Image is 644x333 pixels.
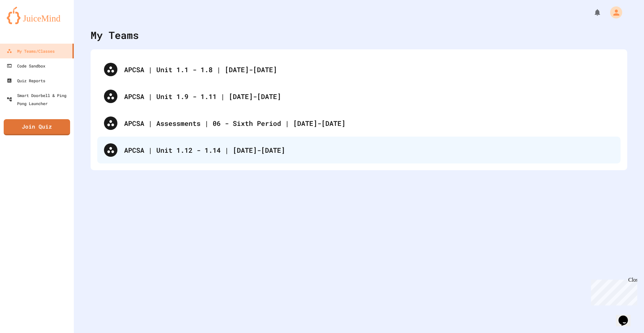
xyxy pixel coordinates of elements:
div: APCSA | Unit 1.9 - 1.11 | [DATE]-[DATE] [97,83,621,110]
div: APCSA | Unit 1.12 - 1.14 | [DATE]-[DATE] [97,137,621,163]
div: Code Sandbox [7,62,45,70]
div: APCSA | Assessments | 06 - Sixth Period | [DATE]-[DATE] [97,110,621,137]
div: Quiz Reports [7,77,45,85]
div: My Teams/Classes [7,47,55,55]
div: Smart Doorbell & Ping Pong Launcher [7,91,71,107]
iframe: chat widget [616,306,637,326]
div: APCSA | Unit 1.12 - 1.14 | [DATE]-[DATE] [124,145,614,155]
div: My Teams [91,28,139,43]
img: logo-orange.svg [7,7,67,24]
div: My Account [603,5,624,20]
div: APCSA | Unit 1.1 - 1.8 | [DATE]-[DATE] [124,64,614,75]
a: Join Quiz [4,119,70,135]
div: APCSA | Assessments | 06 - Sixth Period | [DATE]-[DATE] [124,118,614,128]
div: Chat with us now!Close [3,3,46,43]
iframe: chat widget [588,277,637,305]
div: APCSA | Unit 1.9 - 1.11 | [DATE]-[DATE] [124,91,614,101]
div: My Notifications [581,7,603,18]
div: APCSA | Unit 1.1 - 1.8 | [DATE]-[DATE] [97,56,621,83]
